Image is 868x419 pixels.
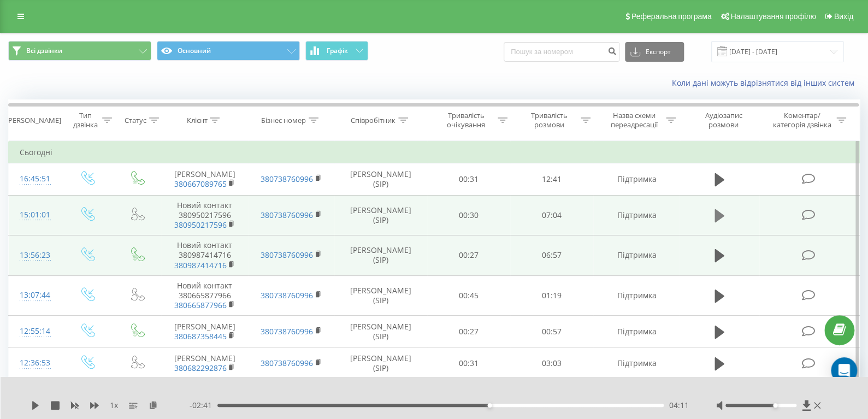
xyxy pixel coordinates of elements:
[20,285,51,306] div: 13:07:44
[593,235,680,276] td: Підтримка
[261,250,313,260] a: 380738760996
[625,42,684,62] button: Експорт
[26,46,62,55] span: Всі дзвінки
[773,403,777,408] div: Accessibility label
[20,168,51,190] div: 16:45:51
[190,400,217,411] span: - 02:41
[261,326,313,337] a: 380738760996
[427,195,510,235] td: 00:30
[9,141,860,163] td: Сьогодні
[334,195,427,235] td: [PERSON_NAME] (SIP)
[174,260,226,270] a: 380987414716
[334,163,427,195] td: [PERSON_NAME] (SIP)
[174,300,226,310] a: 380665877966
[125,116,146,125] div: Статус
[6,116,61,125] div: [PERSON_NAME]
[334,275,427,316] td: [PERSON_NAME] (SIP)
[510,163,593,195] td: 12:41
[427,275,510,316] td: 00:45
[334,235,427,276] td: [PERSON_NAME] (SIP)
[669,400,689,411] span: 04:11
[186,116,207,125] div: Клієнт
[427,235,510,276] td: 00:27
[161,316,247,347] td: [PERSON_NAME]
[510,316,593,347] td: 00:57
[305,41,368,61] button: Графік
[593,163,680,195] td: Підтримка
[427,163,510,195] td: 00:31
[593,347,680,379] td: Підтримка
[487,403,492,408] div: Accessibility label
[20,321,51,342] div: 12:55:14
[351,116,395,125] div: Співробітник
[174,220,226,230] a: 380950217596
[161,195,247,235] td: Новий контакт 380950217596
[672,78,860,88] a: Коли дані можуть відрізнятися вiд інших систем
[8,41,151,61] button: Всі дзвінки
[334,316,427,347] td: [PERSON_NAME] (SIP)
[510,347,593,379] td: 03:03
[161,275,247,316] td: Новий контакт 380665877966
[730,12,816,21] span: Налаштування профілю
[261,174,313,184] a: 380738760996
[631,12,712,21] span: Реферальна програма
[427,347,510,379] td: 00:31
[161,235,247,276] td: Новий контакт 380987414716
[20,352,51,374] div: 12:36:53
[334,347,427,379] td: [PERSON_NAME] (SIP)
[261,358,313,368] a: 380738760996
[20,204,51,226] div: 15:01:01
[510,275,593,316] td: 01:19
[174,363,226,373] a: 380682292876
[327,47,348,55] span: Графік
[510,195,593,235] td: 07:04
[161,347,247,379] td: [PERSON_NAME]
[437,111,495,129] div: Тривалість очікування
[510,235,593,276] td: 06:57
[20,245,51,266] div: 13:56:23
[174,179,226,189] a: 380667089765
[174,331,226,341] a: 380687358445
[504,42,619,62] input: Пошук за номером
[261,210,313,220] a: 380738760996
[157,41,300,61] button: Основний
[834,12,853,21] span: Вихід
[161,163,247,195] td: [PERSON_NAME]
[593,316,680,347] td: Підтримка
[261,116,306,125] div: Бізнес номер
[110,400,118,411] span: 1 x
[593,195,680,235] td: Підтримка
[427,316,510,347] td: 00:27
[690,111,757,129] div: Аудіозапис розмови
[593,275,680,316] td: Підтримка
[72,111,99,129] div: Тип дзвінка
[261,290,313,300] a: 380738760996
[520,111,578,129] div: Тривалість розмови
[831,357,857,383] div: Open Intercom Messenger
[605,111,663,129] div: Назва схеми переадресації
[770,111,834,129] div: Коментар/категорія дзвінка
